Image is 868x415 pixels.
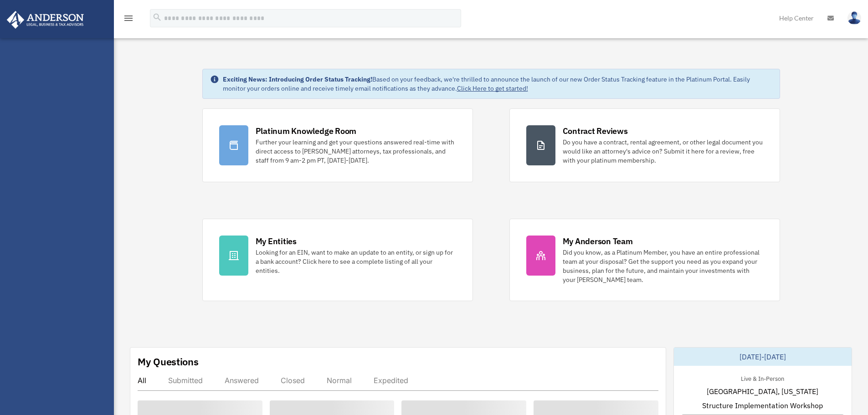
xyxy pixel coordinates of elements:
[256,236,297,247] div: My Entities
[563,138,763,165] div: Do you have a contract, rental agreement, or other legal document you would like an attorney's ad...
[281,376,305,385] div: Closed
[509,108,780,182] a: Contract Reviews Do you have a contract, rental agreement, or other legal document you would like...
[847,11,861,25] img: User Pic
[123,16,134,24] a: menu
[563,236,633,247] div: My Anderson Team
[202,108,473,182] a: Platinum Knowledge Room Further your learning and get your questions answered real-time with dire...
[457,84,528,92] a: Click Here to get started!
[702,400,823,411] span: Structure Implementation Workshop
[168,376,203,385] div: Submitted
[123,13,134,24] i: menu
[202,219,473,301] a: My Entities Looking for an EIN, want to make an update to an entity, or sign up for a bank accoun...
[256,138,456,165] div: Further your learning and get your questions answered real-time with direct access to [PERSON_NAM...
[563,125,628,137] div: Contract Reviews
[223,75,772,93] div: Based on your feedback, we're thrilled to announce the launch of our new Order Status Tracking fe...
[138,355,199,369] div: My Questions
[4,11,87,29] img: Anderson Advisors Platinum Portal
[225,376,259,385] div: Answered
[256,125,357,137] div: Platinum Knowledge Room
[138,376,146,385] div: All
[327,376,352,385] div: Normal
[674,348,852,366] div: [DATE]-[DATE]
[152,12,162,22] i: search
[707,386,818,397] span: [GEOGRAPHIC_DATA], [US_STATE]
[374,376,408,385] div: Expedited
[563,248,763,284] div: Did you know, as a Platinum Member, you have an entire professional team at your disposal? Get th...
[734,373,791,383] div: Live & In-Person
[256,248,456,275] div: Looking for an EIN, want to make an update to an entity, or sign up for a bank account? Click her...
[509,219,780,301] a: My Anderson Team Did you know, as a Platinum Member, you have an entire professional team at your...
[223,75,372,83] strong: Exciting News: Introducing Order Status Tracking!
